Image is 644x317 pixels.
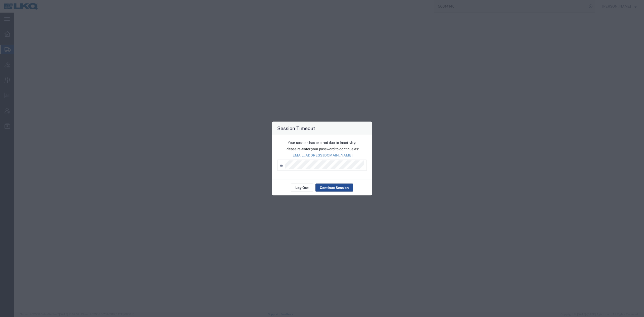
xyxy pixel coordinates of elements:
[277,146,367,152] p: Please re-enter your password to continue as:
[277,125,315,132] h4: Session Timeout
[291,184,313,192] button: Log Out
[277,153,367,158] p: [EMAIL_ADDRESS][DOMAIN_NAME]
[277,140,367,145] p: Your session has expired due to inactivity.
[315,184,353,192] button: Continue Session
